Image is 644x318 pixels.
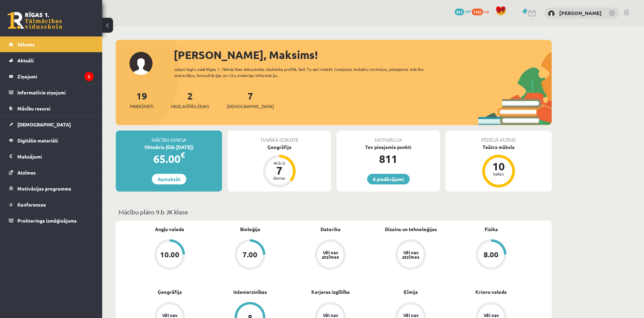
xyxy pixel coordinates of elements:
div: 8.00 [484,251,499,258]
a: Dizains un tehnoloģijas [385,226,437,233]
a: Informatīvie ziņojumi [9,85,94,100]
a: 2Neizlasītās ziņas [171,90,209,110]
span: Mācību resursi [17,105,50,111]
div: Laipni lūgts savā Rīgas 1. Tālmācības vidusskolas skolnieka profilā. Šeit Tu vari redzēt tuvojošo... [174,66,436,78]
span: [DEMOGRAPHIC_DATA] [17,121,71,127]
a: Mācību resursi [9,101,94,116]
div: 7.00 [242,251,257,258]
div: Pēdējā atzīme [445,131,552,143]
div: Motivācija [336,131,440,143]
a: Ziņojumi2 [9,69,94,84]
a: 7.00 [210,239,290,271]
span: 811 [455,9,464,15]
span: Proktoringa izmēģinājums [17,217,77,224]
span: 1105 [472,9,483,15]
span: xp [484,9,489,14]
legend: Ziņojumi [17,69,94,84]
a: 7[DEMOGRAPHIC_DATA] [227,90,274,110]
a: 19Priekšmeti [130,90,153,110]
span: [DEMOGRAPHIC_DATA] [227,103,274,110]
div: Atlicis [269,161,289,165]
div: 10 [488,161,509,172]
span: Digitālie materiāli [17,137,58,143]
div: 10.00 [160,251,179,258]
div: Oktobris (līdz [DATE]) [116,143,222,151]
a: Maksājumi [9,149,94,164]
a: Motivācijas programma [9,181,94,196]
a: Inženierzinības [233,288,267,296]
a: Teātra māksla 10 balles [445,143,552,188]
a: Vēl nav atzīmes [371,239,451,271]
a: Bioloģija [240,226,260,233]
p: Mācību plāns 9.b JK klase [119,207,549,216]
div: 65.00 [116,151,222,167]
a: Proktoringa izmēģinājums [9,213,94,228]
div: 811 [336,151,440,167]
a: Konferences [9,197,94,212]
a: [DEMOGRAPHIC_DATA] [9,117,94,132]
div: Vēl nav atzīmes [321,250,340,259]
a: Fizika [485,226,498,233]
span: Sākums [17,41,35,47]
a: Ķīmija [404,288,418,296]
span: Aktuāli [17,57,34,63]
span: Neizlasītās ziņas [171,103,209,110]
a: Ģeogrāfija [158,288,182,296]
a: 1105 xp [472,9,492,14]
div: balles [488,172,509,176]
img: Maksims Nevedomijs [548,10,555,17]
span: € [180,150,185,160]
legend: Maksājumi [17,149,94,164]
div: Mācību maksa [116,131,222,143]
a: Krievu valoda [475,288,507,296]
div: 7 [269,165,289,176]
div: Tev pieejamie punkti [336,143,440,151]
div: Ģeogrāfija [227,143,331,151]
div: Tuvākā ieskaite [227,131,331,143]
span: Motivācijas programma [17,185,71,192]
span: Atzīmes [17,169,36,176]
a: 811 mP [455,9,471,14]
a: Digitālie materiāli [9,133,94,148]
a: 8.00 [451,239,531,271]
a: Apmaksāt [152,174,186,184]
legend: Informatīvie ziņojumi [17,85,94,100]
a: [PERSON_NAME] [559,10,602,16]
a: Rīgas 1. Tālmācības vidusskola [7,12,62,29]
div: Teātra māksla [445,143,552,151]
a: Datorika [320,226,341,233]
a: Aktuāli [9,52,94,68]
a: Ģeogrāfija Atlicis 7 dienas [227,143,331,188]
a: Vēl nav atzīmes [290,239,371,271]
div: dienas [269,176,289,180]
a: 6 piedāvājumi [367,174,410,184]
span: mP [465,9,471,14]
a: Sākums [9,36,94,52]
a: Angļu valoda [155,226,184,233]
span: Priekšmeti [130,103,153,110]
div: [PERSON_NAME], Maksims! [174,47,552,63]
a: 10.00 [129,239,210,271]
a: Karjeras izglītība [311,288,350,296]
div: Vēl nav atzīmes [401,250,420,259]
a: Atzīmes [9,165,94,180]
span: Konferences [17,201,46,208]
i: 2 [84,72,94,81]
